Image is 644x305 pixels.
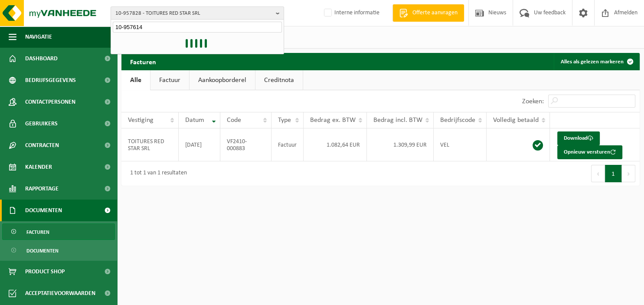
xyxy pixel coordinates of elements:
[367,128,434,161] td: 1.309,99 EUR
[440,117,475,124] span: Bedrijfscode
[493,117,539,124] span: Volledig betaald
[25,178,59,200] span: Rapportage
[554,53,639,70] button: Alles als gelezen markeren
[126,166,187,181] div: 1 tot 1 van 1 resultaten
[304,128,367,161] td: 1.082,64 EUR
[111,7,284,20] button: 10-957828 - TOITURES RED STAR SRL
[121,53,165,70] h2: Facturen
[434,128,487,161] td: VEL
[522,98,544,105] label: Zoeken:
[150,70,189,90] a: Factuur
[25,113,58,134] span: Gebruikers
[25,282,95,304] span: Acceptatievoorwaarden
[121,70,150,90] a: Alle
[25,69,76,91] span: Bedrijfsgegevens
[26,224,49,240] span: Facturen
[557,131,600,145] a: Download
[128,117,154,124] span: Vestiging
[121,128,179,161] td: TOITURES RED STAR SRL
[25,134,59,156] span: Contracten
[179,128,220,161] td: [DATE]
[25,200,62,221] span: Documenten
[557,145,622,159] button: Opnieuw versturen
[25,156,52,178] span: Kalender
[25,48,58,69] span: Dashboard
[113,22,282,33] input: Zoeken naar gekoppelde vestigingen
[227,117,241,124] span: Code
[622,165,635,182] button: Next
[25,91,75,113] span: Contactpersonen
[271,128,304,161] td: Factuur
[255,70,303,90] a: Creditnota
[310,117,356,124] span: Bedrag ex. BTW
[373,117,422,124] span: Bedrag incl. BTW
[392,4,464,22] a: Offerte aanvragen
[410,9,460,17] span: Offerte aanvragen
[115,7,272,20] span: 10-957828 - TOITURES RED STAR SRL
[278,117,291,124] span: Type
[605,165,622,182] button: 1
[190,70,255,90] a: Aankoopborderel
[25,26,52,48] span: Navigatie
[25,261,65,282] span: Product Shop
[2,242,115,259] a: Documenten
[26,243,59,259] span: Documenten
[2,223,115,240] a: Facturen
[591,165,605,182] button: Previous
[220,128,271,161] td: VF2410-000883
[322,7,379,20] label: Interne informatie
[185,117,204,124] span: Datum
